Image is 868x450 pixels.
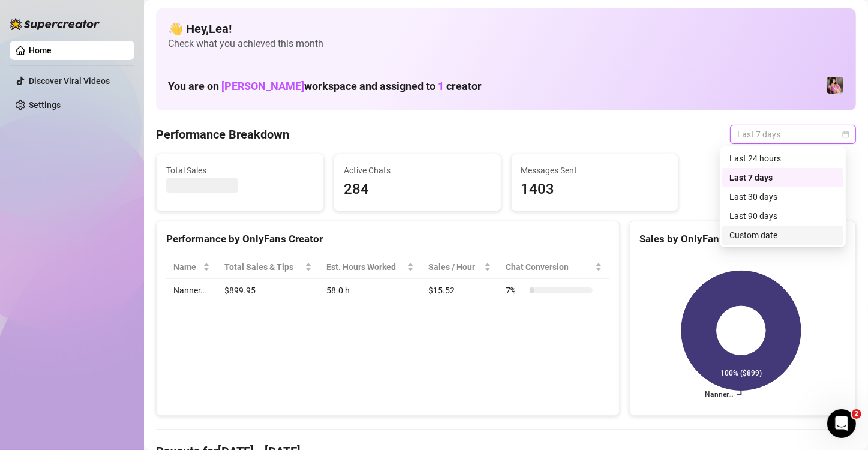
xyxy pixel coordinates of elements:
[344,178,491,201] span: 284
[168,20,844,37] h4: 👋 Hey, Lea !
[827,409,856,438] iframe: Intercom live chat
[722,168,843,187] div: Last 7 days
[438,80,444,92] span: 1
[705,391,733,399] text: Nanner…
[221,80,304,92] span: [PERSON_NAME]
[737,125,849,143] span: Last 7 days
[224,260,302,274] span: Total Sales & Tips
[319,279,421,302] td: 58.0 h
[217,256,319,279] th: Total Sales & Tips
[156,126,289,143] h4: Performance Breakdown
[852,409,861,419] span: 2
[421,256,498,279] th: Sales / Hour
[29,46,52,55] a: Home
[729,152,836,165] div: Last 24 hours
[168,37,844,50] span: Check what you achieved this month
[10,18,100,30] img: logo-BBDzfeDw.svg
[217,279,319,302] td: $899.95
[173,260,200,274] span: Name
[729,190,836,203] div: Last 30 days
[722,226,843,245] div: Custom date
[421,279,498,302] td: $15.52
[344,164,491,177] span: Active Chats
[428,260,482,274] span: Sales / Hour
[729,229,836,242] div: Custom date
[29,100,61,110] a: Settings
[326,260,404,274] div: Est. Hours Worked
[166,279,217,302] td: Nanner…
[722,187,843,206] div: Last 30 days
[842,131,849,138] span: calendar
[506,284,525,297] span: 7 %
[166,164,314,177] span: Total Sales
[722,149,843,168] div: Last 24 hours
[729,171,836,184] div: Last 7 days
[166,256,217,279] th: Name
[29,76,110,86] a: Discover Viral Videos
[168,80,482,93] h1: You are on workspace and assigned to creator
[166,231,609,247] div: Performance by OnlyFans Creator
[729,209,836,223] div: Last 90 days
[498,256,609,279] th: Chat Conversion
[521,164,669,177] span: Messages Sent
[827,77,843,94] img: Nanner
[521,178,669,201] span: 1403
[639,231,846,247] div: Sales by OnlyFans Creator
[722,206,843,226] div: Last 90 days
[506,260,593,274] span: Chat Conversion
